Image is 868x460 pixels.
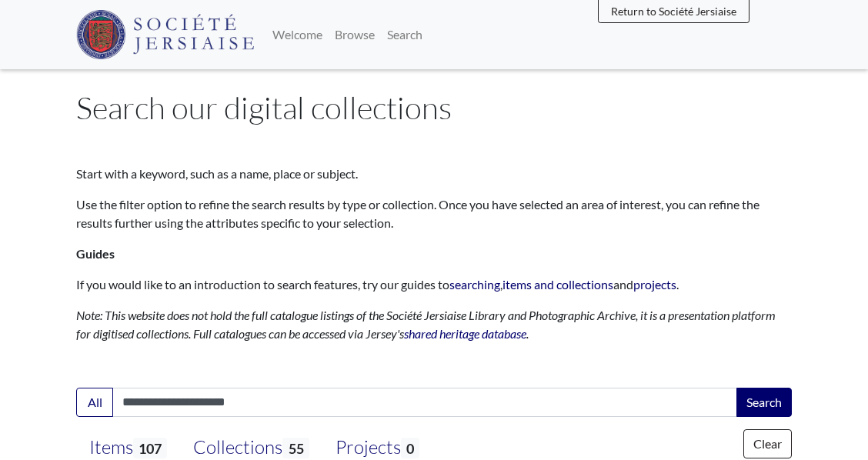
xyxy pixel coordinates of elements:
p: If you would like to an introduction to search features, try our guides to , and . [76,275,792,294]
input: Enter one or more search terms... [112,388,738,417]
span: Return to Société Jersiaise [611,5,736,18]
div: Items [89,436,167,459]
span: 107 [133,438,167,458]
a: shared heritage database [404,326,526,341]
p: Use the filter option to refine the search results by type or collection. Once you have selected ... [76,195,792,232]
div: Projects [336,436,419,459]
a: searching [449,277,500,292]
span: 0 [401,438,419,458]
a: projects [633,277,676,292]
a: items and collections [502,277,613,292]
img: Société Jersiaise [76,10,254,59]
span: 55 [282,438,309,458]
strong: Guides [76,246,115,261]
p: Start with a keyword, such as a name, place or subject. [76,165,792,183]
button: Clear [743,429,792,458]
a: Welcome [266,19,329,50]
a: Browse [329,19,381,50]
a: Société Jersiaise logo [76,6,254,63]
em: Note: This website does not hold the full catalogue listings of the Société Jersiaise Library and... [76,308,776,341]
h1: Search our digital collections [76,89,792,126]
button: All [76,388,113,417]
div: Collections [193,436,309,459]
button: Search [736,388,792,417]
a: Search [381,19,429,50]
